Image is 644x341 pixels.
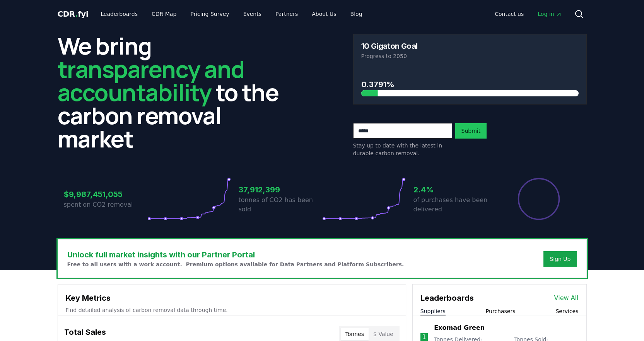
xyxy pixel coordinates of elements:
[341,328,369,340] button: Tonnes
[361,42,418,50] h3: 10 Gigaton Goal
[550,255,571,263] a: Sign Up
[489,7,530,21] a: Contact us
[58,9,89,19] a: CDR.fyi
[58,53,244,108] span: transparency and accountability
[58,34,291,150] h2: We bring to the carbon removal market
[413,195,497,214] p: of purchases have been delivered
[67,260,404,268] p: Free to all users with a work account. Premium options available for Data Partners and Platform S...
[517,177,560,221] div: Percentage of sales delivered
[369,328,398,340] button: $ Value
[75,9,78,19] span: .
[239,184,322,195] h3: 37,912,399
[489,7,568,21] nav: Main
[184,7,235,21] a: Pricing Survey
[306,7,342,21] a: About Us
[64,188,147,200] h3: $9,987,451,055
[555,307,578,315] button: Services
[538,10,562,18] span: Log in
[361,52,579,60] p: Progress to 2050
[58,9,89,19] span: CDR fyi
[420,307,446,315] button: Suppliers
[64,200,147,209] p: spent on CO2 removal
[361,79,579,90] h3: 0.3791%
[66,306,398,314] p: Find detailed analysis of carbon removal data through time.
[237,7,268,21] a: Events
[434,323,485,332] a: Exomad Green
[543,251,577,267] button: Sign Up
[420,292,474,304] h3: Leaderboards
[486,307,516,315] button: Purchasers
[554,293,579,303] a: View All
[413,184,497,195] h3: 2.4%
[344,7,369,21] a: Blog
[455,123,487,139] button: Submit
[353,142,452,157] p: Stay up to date with the latest in durable carbon removal.
[239,195,322,214] p: tonnes of CO2 has been sold
[531,7,568,21] a: Log in
[145,7,183,21] a: CDR Map
[66,292,398,304] h3: Key Metrics
[67,249,404,260] h3: Unlock full market insights with our Partner Portal
[269,7,304,21] a: Partners
[94,7,368,21] nav: Main
[94,7,144,21] a: Leaderboards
